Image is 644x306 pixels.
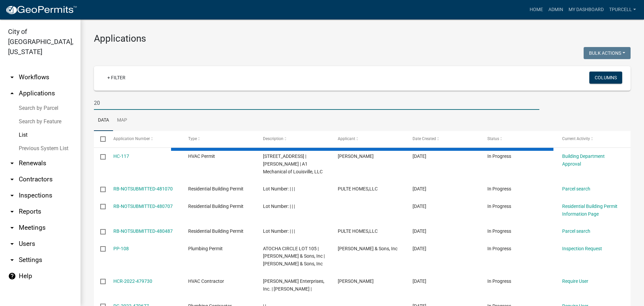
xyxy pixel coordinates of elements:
[113,204,173,209] a: RB-NOTSUBMITTED-480707
[584,47,631,59] button: Bulk Actions
[8,159,16,167] i: arrow_drop_down
[487,136,499,141] span: Status
[487,246,511,251] span: In Progress
[113,186,173,191] a: RB-NOTSUBMITTED-481070
[589,72,622,84] button: Columns
[113,110,131,131] a: Map
[338,136,355,141] span: Applicant
[188,278,224,284] span: HVAC Contractor
[188,228,244,234] span: Residential Building Permit
[487,278,511,284] span: In Progress
[338,186,378,191] span: PULTE HOMES,LLC
[338,228,378,234] span: PULTE HOMES,LLC
[606,3,639,16] a: Tpurcell
[527,3,546,16] a: Home
[94,33,631,44] h3: Applications
[188,246,223,251] span: Plumbing Permit
[562,278,588,284] a: Require User
[562,136,590,141] span: Current Activity
[331,131,406,147] datatable-header-cell: Applicant
[338,246,397,251] span: Earl Gray & Sons, Inc
[107,131,181,147] datatable-header-cell: Application Number
[263,204,295,209] span: Lot Number: | | |
[487,204,511,209] span: In Progress
[94,96,539,110] input: Search for applications
[487,186,511,191] span: In Progress
[263,154,323,174] span: 6820 SALEM NOBLE ROAD | Eric Woerner | A1 Mechanical of Louisville, LLC
[8,256,16,264] i: arrow_drop_down
[113,136,150,141] span: Application Number
[8,208,16,216] i: arrow_drop_down
[562,186,590,191] a: Parcel search
[338,154,374,159] span: Eric Woerner
[562,228,590,234] a: Parcel search
[566,3,606,16] a: My Dashboard
[413,204,426,209] span: 09/18/2025
[481,131,556,147] datatable-header-cell: Status
[556,131,631,147] datatable-header-cell: Current Activity
[8,175,16,183] i: arrow_drop_down
[94,110,113,131] a: Data
[8,89,16,97] i: arrow_drop_up
[188,204,244,209] span: Residential Building Permit
[188,186,244,191] span: Residential Building Permit
[413,278,426,284] span: 09/17/2025
[413,136,436,141] span: Date Created
[263,186,295,191] span: Lot Number: | | |
[263,136,283,141] span: Description
[8,191,16,200] i: arrow_drop_down
[546,3,566,16] a: Admin
[406,131,481,147] datatable-header-cell: Date Created
[338,278,374,284] span: Richard Ottersbach
[562,154,605,167] a: Building Department Approval
[8,240,16,248] i: arrow_drop_down
[94,131,107,147] datatable-header-cell: Select
[263,228,295,234] span: Lot Number: | | |
[102,72,131,84] a: + Filter
[181,131,256,147] datatable-header-cell: Type
[113,246,129,251] a: PP-108
[113,154,129,159] a: HC-117
[562,246,602,251] a: Inspection Request
[413,186,426,191] span: 09/19/2025
[8,73,16,81] i: arrow_drop_down
[487,154,511,159] span: In Progress
[188,154,215,159] span: HVAC Permit
[113,228,173,234] a: RB-NOTSUBMITTED-480487
[413,246,426,251] span: 09/17/2025
[257,131,331,147] datatable-header-cell: Description
[413,228,426,234] span: 09/18/2025
[263,246,325,267] span: ATOCHA CIRCLE LOT 105 | Earl Gray & Sons, Inc | Earl Gray & Sons, Inc
[562,204,618,217] a: Residential Building Permit Information Page
[113,278,152,284] a: HCR-2022-479730
[263,278,324,292] span: Ottersbach Enterprises, Inc. | Edie Sanders |
[487,228,511,234] span: In Progress
[188,136,197,141] span: Type
[8,224,16,232] i: arrow_drop_down
[413,154,426,159] span: 09/19/2025
[8,272,16,280] i: help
